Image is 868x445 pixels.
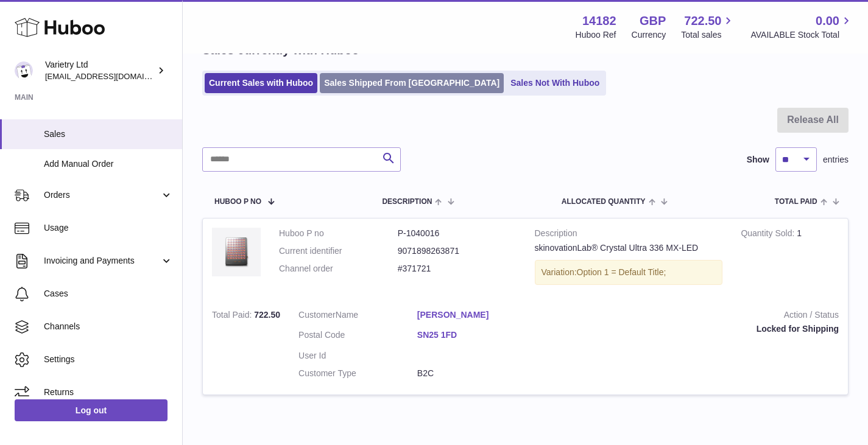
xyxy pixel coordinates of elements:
[382,198,432,206] span: Description
[681,29,735,41] span: Total sales
[417,309,536,321] a: [PERSON_NAME]
[535,242,723,254] div: skinovationLab® Crystal Ultra 336 MX-LED
[562,198,646,206] span: ALLOCATED Quantity
[681,13,735,41] a: 722.50 Total sales
[417,368,536,379] dd: B2C
[45,71,179,81] span: [EMAIL_ADDRESS][DOMAIN_NAME]
[214,198,261,206] span: Huboo P no
[823,154,849,166] span: entries
[44,128,173,140] span: Sales
[298,309,417,324] dt: Name
[582,13,616,29] strong: 14182
[298,368,417,379] dt: Customer Type
[44,321,173,332] span: Channels
[320,73,504,93] a: Sales Shipped From [GEOGRAPHIC_DATA]
[732,219,848,300] td: 1
[554,309,839,324] strong: Action / Status
[576,29,616,41] div: Huboo Ref
[398,263,517,275] dd: #371721
[15,61,33,80] img: leith@varietry.com
[212,310,254,323] strong: Total Paid
[750,29,853,41] span: AVAILABLE Stock Total
[44,158,173,170] span: Add Manual Order
[298,329,417,344] dt: Postal Code
[212,228,261,276] img: Crystal-3a.jpg
[44,387,173,398] span: Returns
[632,29,666,41] div: Currency
[45,59,155,82] div: Varietry Ltd
[44,255,160,267] span: Invoicing and Payments
[279,263,398,275] dt: Channel order
[298,350,417,362] dt: User Id
[417,329,536,341] a: SN25 1FD
[205,73,317,93] a: Current Sales with Huboo
[279,245,398,257] dt: Current identifier
[816,13,839,29] span: 0.00
[577,267,666,277] span: Option 1 = Default Title;
[640,13,666,29] strong: GBP
[535,228,723,242] strong: Description
[684,13,721,29] span: 722.50
[44,354,173,365] span: Settings
[398,228,517,239] dd: P-1040016
[44,222,173,234] span: Usage
[279,228,398,239] dt: Huboo P no
[44,189,160,201] span: Orders
[535,260,723,285] div: Variation:
[398,245,517,257] dd: 9071898263871
[775,198,817,206] span: Total paid
[298,310,336,320] span: Customer
[750,13,853,41] a: 0.00 AVAILABLE Stock Total
[254,310,280,320] span: 722.50
[741,228,797,241] strong: Quantity Sold
[506,73,604,93] a: Sales Not With Huboo
[554,323,839,335] div: Locked for Shipping
[747,154,769,166] label: Show
[15,399,168,421] a: Log out
[44,288,173,300] span: Cases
